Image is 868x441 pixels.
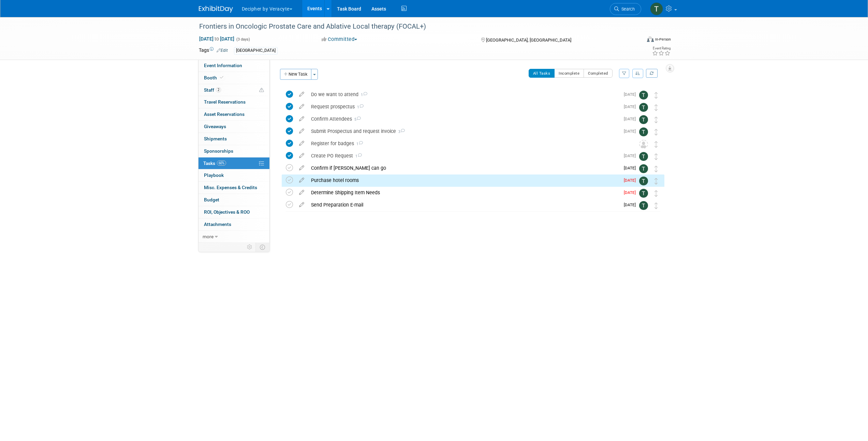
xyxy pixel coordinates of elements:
[308,162,620,174] div: Confirm if [PERSON_NAME] can go
[654,92,658,98] i: Move task
[308,199,620,211] div: Send Preparation E-mail
[639,115,648,124] img: Tony Alvarado
[198,96,269,108] a: Travel Reservations
[396,130,405,134] span: 3
[198,84,269,96] a: Staff2
[198,231,269,243] a: more
[204,99,246,105] span: Travel Reservations
[654,129,658,135] i: Move task
[296,104,308,110] a: edit
[308,174,620,186] div: Purchase hotel rooms
[204,148,233,154] span: Sponsorships
[236,37,250,42] span: (3 days)
[619,6,635,12] span: Search
[654,202,658,209] i: Move task
[624,178,639,183] span: [DATE]
[624,117,639,121] span: [DATE]
[624,104,639,109] span: [DATE]
[296,116,308,122] a: edit
[486,37,571,43] span: [GEOGRAPHIC_DATA], [GEOGRAPHIC_DATA]
[308,150,620,162] div: Create PO Request
[203,161,226,166] span: Tasks
[244,243,256,252] td: Personalize Event Tab Strip
[198,72,269,84] a: Booth
[204,136,227,141] span: Shipments
[280,69,311,80] button: New Task
[203,234,214,239] span: more
[204,222,231,227] span: Attachments
[296,177,308,183] a: edit
[624,92,639,97] span: [DATE]
[647,36,654,42] img: Format-Inperson.png
[650,2,663,15] img: Tony Alvarado
[654,141,658,148] i: Move task
[308,89,620,100] div: Do we want to attend
[308,187,620,198] div: Determine Shipping Item Needs
[646,69,658,78] a: Refresh
[654,166,658,172] i: Move task
[652,47,671,50] div: Event Rating
[198,60,269,72] a: Event Information
[204,124,226,129] span: Giveaways
[654,104,658,111] i: Move task
[204,197,219,202] span: Budget
[198,218,269,230] a: Attachments
[654,153,658,160] i: Move task
[198,121,269,133] a: Giveaways
[601,35,671,46] div: Event Format
[308,125,620,137] div: Submit Prospectus and request invoice
[204,209,250,215] span: ROI, Objectives & ROO
[199,36,235,42] span: [DATE] [DATE]
[624,202,639,207] span: [DATE]
[308,113,620,125] div: Confirm Attendees
[654,178,658,184] i: Move task
[198,194,269,206] a: Budget
[198,206,269,218] a: ROI, Objectives & ROO
[198,108,269,120] a: Asset Reservations
[296,91,308,97] a: edit
[214,36,220,42] span: to
[319,36,360,43] button: Committed
[624,190,639,195] span: [DATE]
[197,20,631,33] div: Frontiers in Oncologic Prostate Care and Ablative Local therapy (FOCAL+)
[529,69,555,78] button: All Tasks
[610,3,641,15] a: Search
[198,157,269,169] a: Tasks60%
[639,189,648,198] img: Tony Alvarado
[296,153,308,159] a: edit
[204,172,224,178] span: Playbook
[199,47,228,55] td: Tags
[199,6,233,13] img: ExhibitDay
[204,63,242,68] span: Event Information
[358,93,367,97] span: 1
[204,87,221,93] span: Staff
[624,129,639,134] span: [DATE]
[198,182,269,194] a: Misc. Expenses & Credits
[639,103,648,112] img: Tony Alvarado
[220,76,223,79] i: Booth reservation complete
[584,69,613,78] button: Completed
[216,87,221,92] span: 2
[296,140,308,147] a: edit
[296,165,308,171] a: edit
[353,154,362,158] span: 1
[198,133,269,145] a: Shipments
[639,140,648,149] img: Unassigned
[352,117,361,122] span: 5
[217,161,226,166] span: 60%
[639,91,648,100] img: Tony Alvarado
[639,127,648,136] img: Tony Alvarado
[654,117,658,123] i: Move task
[204,111,245,117] span: Asset Reservations
[296,128,308,134] a: edit
[639,152,648,161] img: Tony Alvarado
[554,69,584,78] button: Incomplete
[624,166,639,170] span: [DATE]
[308,101,620,112] div: Request prospectus
[259,87,264,93] span: Potential Scheduling Conflict -- at least one attendee is tagged in another overlapping event.
[655,37,671,42] div: In-Person
[624,153,639,158] span: [DATE]
[639,201,648,210] img: Tony Alvarado
[204,185,257,190] span: Misc. Expenses & Credits
[217,48,228,53] a: Edit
